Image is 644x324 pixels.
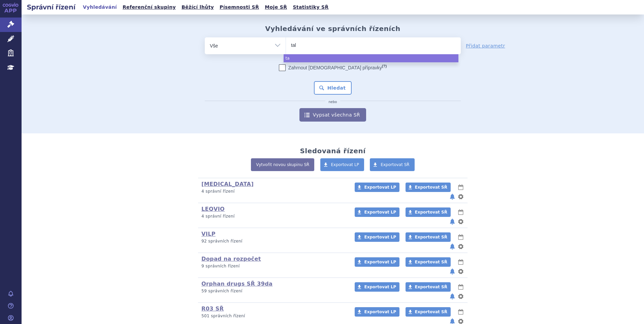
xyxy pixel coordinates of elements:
[325,100,341,104] i: nebo
[415,260,447,264] span: Exportovat SŘ
[364,185,396,190] span: Exportovat LP
[406,183,451,192] a: Exportovat SŘ
[457,218,464,226] button: nastavení
[201,238,346,244] p: 92 správních řízení
[466,42,505,49] a: Přidat parametr
[415,210,447,215] span: Exportovat SŘ
[201,206,225,212] a: LEQVIO
[218,3,261,12] a: Písemnosti SŘ
[457,233,464,241] button: lhůty
[364,285,396,289] span: Exportovat LP
[201,288,346,294] p: 59 správních řízení
[406,207,451,217] a: Exportovat SŘ
[457,242,464,251] button: nastavení
[201,313,346,319] p: 501 správních řízení
[201,305,224,312] a: R03 SŘ
[314,81,352,95] button: Hledat
[457,258,464,266] button: lhůty
[449,267,456,276] button: notifikace
[355,282,399,292] a: Exportovat LP
[121,3,178,12] a: Referenční skupiny
[180,3,216,12] a: Běžící lhůty
[406,257,451,267] a: Exportovat SŘ
[251,158,314,171] a: Vytvořit novou skupinu SŘ
[331,162,359,167] span: Exportovat LP
[457,283,464,291] button: lhůty
[415,285,447,289] span: Exportovat SŘ
[449,193,456,201] button: notifikace
[370,158,415,171] a: Exportovat SŘ
[201,214,346,219] p: 4 správní řízení
[355,257,399,267] a: Exportovat LP
[355,232,399,242] a: Exportovat LP
[201,256,261,262] a: Dopad na rozpočet
[300,147,365,155] h2: Sledovaná řízení
[449,292,456,300] button: notifikace
[415,235,447,239] span: Exportovat SŘ
[415,185,447,190] span: Exportovat SŘ
[364,210,396,215] span: Exportovat LP
[449,242,456,251] button: notifikace
[201,189,346,194] p: 4 správní řízení
[265,25,400,33] h2: Vyhledávání ve správních řízeních
[355,183,399,192] a: Exportovat LP
[457,208,464,216] button: lhůty
[382,64,387,68] abbr: (?)
[263,3,289,12] a: Moje SŘ
[22,2,81,12] h2: Správní řízení
[381,162,410,167] span: Exportovat SŘ
[406,282,451,292] a: Exportovat SŘ
[406,232,451,242] a: Exportovat SŘ
[364,260,396,264] span: Exportovat LP
[457,193,464,201] button: nastavení
[201,181,254,187] a: [MEDICAL_DATA]
[284,54,458,62] li: ta
[355,307,399,317] a: Exportovat LP
[81,3,119,12] a: Vyhledávání
[415,310,447,314] span: Exportovat SŘ
[201,231,216,237] a: VILP
[457,308,464,316] button: lhůty
[299,108,366,122] a: Vypsat všechna SŘ
[406,307,451,317] a: Exportovat SŘ
[201,281,272,287] a: Orphan drugs SŘ 39da
[364,310,396,314] span: Exportovat LP
[457,267,464,276] button: nastavení
[279,64,387,71] label: Zahrnout [DEMOGRAPHIC_DATA] přípravky
[201,263,346,269] p: 9 správních řízení
[291,3,330,12] a: Statistiky SŘ
[355,207,399,217] a: Exportovat LP
[364,235,396,239] span: Exportovat LP
[457,183,464,191] button: lhůty
[457,292,464,300] button: nastavení
[449,218,456,226] button: notifikace
[320,158,364,171] a: Exportovat LP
